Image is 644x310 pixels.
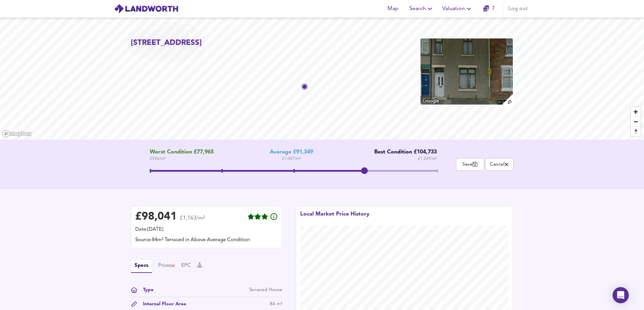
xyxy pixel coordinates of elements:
[282,156,301,162] span: £ 1,087 / m²
[385,4,401,13] span: Map
[407,2,437,16] button: Search
[460,161,480,168] span: Save
[409,4,434,13] span: Search
[135,236,278,244] div: Source: 84m² Terraced in Above Average Condition
[478,2,500,16] button: 7
[114,4,178,14] img: logo
[135,226,278,233] div: Date: [DATE]
[138,301,186,308] div: Internal Floor Area
[502,94,514,106] img: search
[2,130,32,138] a: Mapbox homepage
[131,38,202,48] h2: [STREET_ADDRESS]
[150,149,214,156] span: Worst Condition £77,965
[249,286,282,293] div: Terraced House
[506,2,530,16] button: Log out
[420,38,513,105] img: property
[485,158,514,171] button: Cancel
[631,107,641,117] button: Zoom in
[158,262,175,270] button: Prices
[181,262,191,270] button: EPC
[613,287,629,303] div: Open Intercom Messenger
[483,4,495,13] a: 7
[300,210,369,225] div: Local Market Price History
[270,149,313,156] div: Average £91,349
[631,117,641,126] button: Zoom out
[135,212,177,222] div: £ 98,041
[439,2,476,16] button: Valuation
[270,301,282,308] div: 84 m²
[631,126,641,136] button: Reset bearing to north
[631,117,641,126] span: Zoom out
[508,4,528,13] span: Log out
[382,2,404,16] button: Map
[489,161,510,168] span: Cancel
[150,156,214,162] span: £ 926 / m²
[418,156,437,162] span: £ 1,249 / m²
[369,149,437,156] div: Best Condition £104,733
[631,127,641,136] span: Reset bearing to north
[131,259,152,273] button: Specs
[456,158,484,171] button: Save
[180,216,205,225] span: £1,163/m²
[442,4,473,13] span: Valuation
[138,286,153,293] div: Type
